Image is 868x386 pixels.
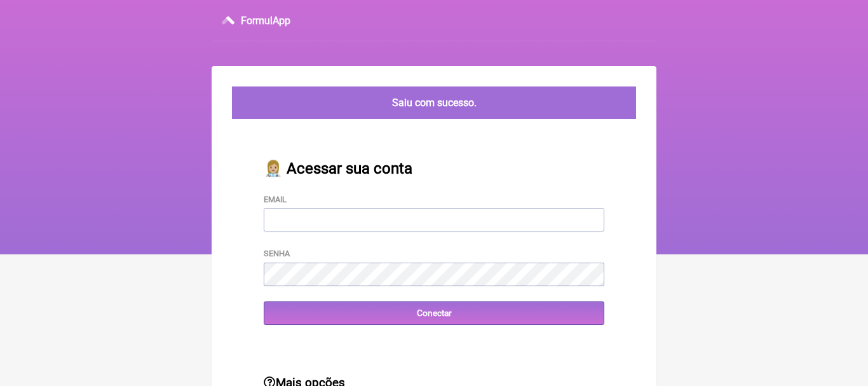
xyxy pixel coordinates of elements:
div: Saiu com sucesso. [232,86,636,119]
label: Senha [264,249,290,258]
input: Conectar [264,301,604,325]
h3: FormulApp [241,15,290,27]
label: Email [264,195,287,204]
h2: 👩🏼‍⚕️ Acessar sua conta [264,160,604,177]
